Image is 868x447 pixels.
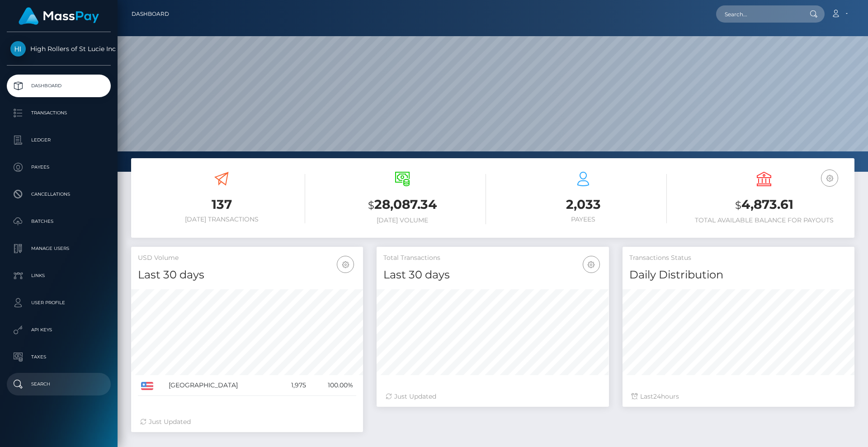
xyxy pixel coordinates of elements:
td: 100.00% [309,375,356,396]
h4: Last 30 days [138,267,356,283]
a: Links [7,264,111,287]
p: Links [10,269,107,282]
td: 1,975 [278,375,309,396]
div: Just Updated [386,392,599,401]
p: Transactions [10,106,107,120]
p: Batches [10,215,107,228]
td: [GEOGRAPHIC_DATA] [165,375,278,396]
p: Payees [10,160,107,174]
span: High Rollers of St Lucie Inc [7,45,111,53]
a: Dashboard [132,5,169,24]
img: US.png [141,382,153,390]
input: Search... [716,5,801,23]
a: Ledger [7,129,111,151]
p: Manage Users [10,242,107,255]
div: Just Updated [140,417,354,427]
a: Manage Users [7,237,111,260]
h5: Transactions Status [629,254,848,263]
p: Cancellations [10,188,107,201]
h3: 4,873.61 [680,196,848,214]
a: User Profile [7,292,111,314]
p: Search [10,377,107,391]
p: Ledger [10,133,107,147]
a: Cancellations [7,183,111,206]
a: Batches [7,210,111,233]
h6: Total Available Balance for Payouts [680,216,848,224]
a: API Keys [7,319,111,341]
div: Last hours [632,392,845,401]
h6: [DATE] Transactions [138,216,305,223]
p: API Keys [10,323,107,337]
h6: Payees [500,216,667,223]
p: User Profile [10,296,107,310]
a: Payees [7,156,111,179]
h5: USD Volume [138,254,356,263]
h5: Total Transactions [383,254,602,263]
h4: Last 30 days [383,267,602,283]
a: Taxes [7,346,111,368]
h3: 28,087.34 [319,196,486,214]
a: Search [7,373,111,395]
a: Dashboard [7,75,111,97]
a: Transactions [7,102,111,124]
h3: 2,033 [500,196,667,213]
p: Taxes [10,350,107,364]
span: 24 [653,392,661,400]
h4: Daily Distribution [629,267,848,283]
img: MassPay Logo [19,7,99,25]
h6: [DATE] Volume [319,216,486,224]
img: High Rollers of St Lucie Inc [10,41,26,56]
p: Dashboard [10,79,107,93]
small: $ [368,199,374,212]
small: $ [735,199,741,212]
h3: 137 [138,196,305,213]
